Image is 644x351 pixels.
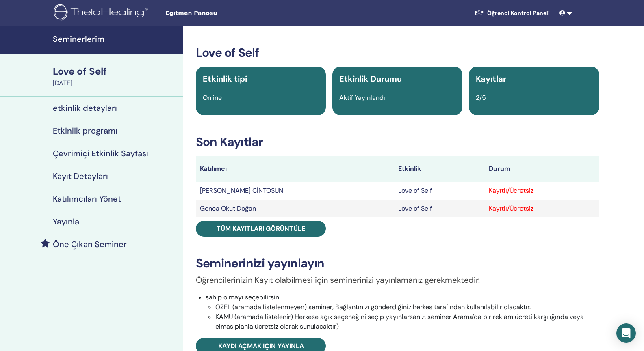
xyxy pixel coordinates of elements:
h4: Katılımcıları Yönet [53,194,121,204]
span: Kaydı açmak için yayınla [218,342,304,350]
div: Kayıtlı/Ücretsiz [489,204,595,213]
a: Öğrenci Kontrol Paneli [468,6,556,21]
h4: Kayıt Detayları [53,171,108,181]
td: [PERSON_NAME] CİNTOSUN [196,182,394,200]
th: Katılımcı [196,156,394,182]
h4: Etkinlik programı [53,126,117,136]
div: [DATE] [53,78,178,88]
h3: Seminerinizi yayınlayın [196,256,599,271]
h3: Son Kayıtlar [196,135,599,149]
div: Open Intercom Messenger [616,323,636,343]
li: KAMU (aramada listelenir) Herkese açık seçeneğini seçip yayınlarsanız, seminer Arama'da bir rekla... [215,312,599,332]
li: sahip olmayı seçebilirsin [206,293,599,332]
div: Love of Self [53,65,178,78]
span: Eğitmen Panosu [165,9,287,17]
th: Etkinlik [394,156,485,182]
h4: Çevrimiçi Etkinlik Sayfası [53,149,148,158]
span: Online [203,93,222,102]
div: Kayıtlı/Ücretsiz [489,186,595,196]
h4: Seminerlerim [53,34,178,44]
img: graduation-cap-white.svg [474,9,484,16]
img: logo.png [54,4,151,22]
p: Öğrencilerinizin Kayıt olabilmesi için seminerinizi yayınlamanız gerekmektedir. [196,274,599,286]
span: 2/5 [476,93,486,102]
a: Love of Self[DATE] [48,65,183,88]
h3: Love of Self [196,45,599,60]
td: Love of Self [394,200,485,217]
th: Durum [485,156,599,182]
li: ÖZEL (aramada listelenmeyen) seminer, Bağlantınızı gönderdiğiniz herkes tarafından kullanılabilir... [215,302,599,312]
span: Tüm kayıtları görüntüle [217,224,305,233]
a: Tüm kayıtları görüntüle [196,221,326,237]
h4: Öne Çıkan Seminer [53,239,127,249]
h4: Yayınla [53,217,79,226]
td: Gonca Okut Doğan [196,200,394,217]
span: Etkinlik tipi [203,73,247,84]
span: Kayıtlar [476,73,506,84]
h4: etkinlik detayları [53,103,117,113]
span: Aktif Yayınlandı [339,93,385,102]
td: Love of Self [394,182,485,200]
span: Etkinlik Durumu [339,73,402,84]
